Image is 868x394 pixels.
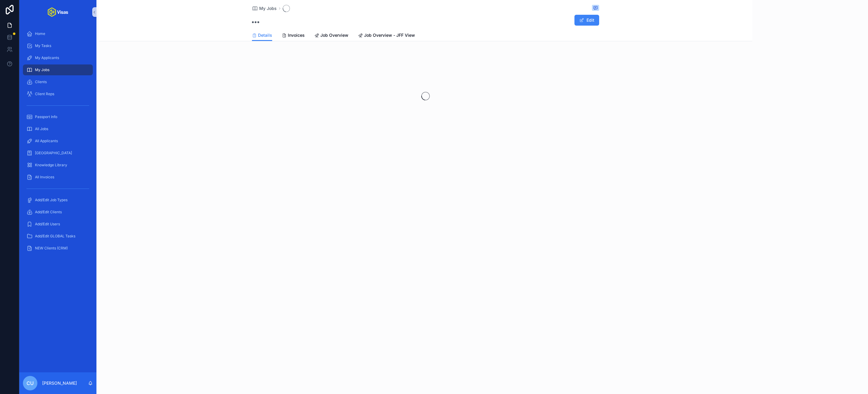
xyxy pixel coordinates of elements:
span: Passport Info [35,114,57,119]
a: Clients [23,77,93,87]
a: All Applicants [23,136,93,146]
a: Knowledge Library [23,160,93,170]
span: All Jobs [35,127,48,131]
a: All Invoices [23,172,93,183]
span: Job Overview [320,32,348,38]
span: [GEOGRAPHIC_DATA] [35,151,72,155]
span: Details [258,32,272,38]
span: CU [27,380,34,387]
a: My Applicants [23,52,93,63]
a: Passport Info [23,111,93,122]
span: Client Reps [35,92,54,96]
a: NEW Clients (CRM) [23,243,93,254]
span: Add/Edit Clients [35,210,62,214]
span: Add/Edit Job Types [35,198,68,202]
span: My Jobs [259,5,277,11]
span: All Applicants [35,139,58,143]
a: Invoices [282,30,305,42]
a: My Jobs [252,5,277,11]
div: scrollable content [19,24,96,261]
span: Invoices [288,32,305,38]
p: [PERSON_NAME] [42,380,77,386]
span: Home [35,31,45,36]
img: App logo [48,7,68,17]
a: Job Overview [314,30,348,42]
span: My Jobs [35,67,49,72]
a: Home [23,28,93,39]
span: Add/Edit GLOBAL Tasks [35,234,75,239]
a: All Jobs [23,124,93,134]
a: Add/Edit Clients [23,207,93,217]
span: Knowledge Library [35,163,67,167]
a: My Jobs [23,64,93,75]
a: Job Overview - JFF View [358,30,415,42]
span: All Invoices [35,175,54,180]
span: Job Overview - JFF View [364,32,415,38]
a: Details [252,30,272,41]
a: My Tasks [23,40,93,51]
a: Client Reps [23,89,93,99]
a: Add/Edit Job Types [23,195,93,205]
span: NEW Clients (CRM) [35,246,68,251]
span: My Tasks [35,43,51,48]
span: My Applicants [35,55,59,60]
span: Clients [35,80,47,84]
a: Add/Edit GLOBAL Tasks [23,231,93,242]
span: Add/Edit Users [35,222,60,227]
a: [GEOGRAPHIC_DATA] [23,148,93,158]
a: Add/Edit Users [23,219,93,230]
button: Edit [574,15,599,26]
